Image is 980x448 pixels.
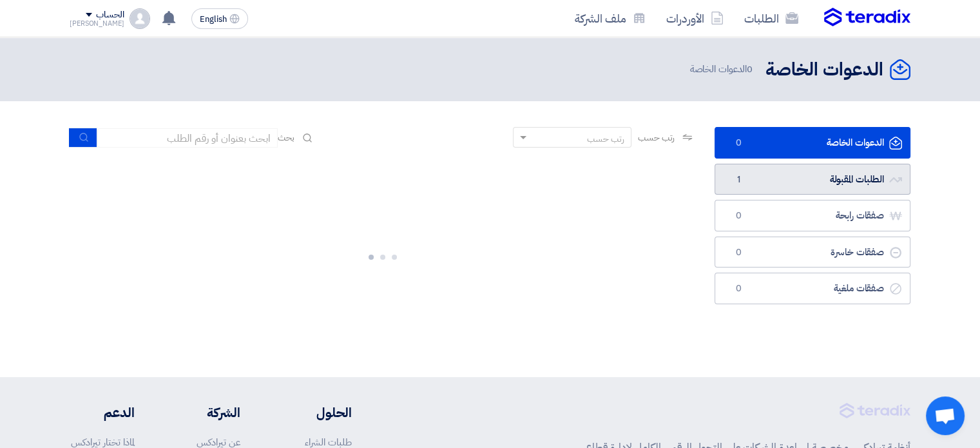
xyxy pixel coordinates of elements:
[96,10,124,21] div: الحساب
[715,164,910,195] a: الطلبات المقبولة1
[731,137,746,150] span: 0
[765,57,883,83] h2: الدعوات الخاصة
[715,237,910,268] a: صفقات خاسرة0
[731,246,746,259] span: 0
[734,3,809,34] a: الطلبات
[70,403,135,422] li: الدعم
[731,173,746,186] span: 1
[689,62,755,77] span: الدعوات الخاصة
[715,127,910,159] a: الدعوات الخاصة0
[191,8,248,29] button: English
[278,131,294,144] span: بحث
[656,3,734,34] a: الأوردرات
[200,15,227,24] span: English
[587,132,624,146] div: رتب حسب
[747,62,753,76] span: 0
[715,200,910,231] a: صفقات رابحة0
[926,396,965,435] div: Open chat
[715,273,910,304] a: صفقات ملغية0
[70,20,124,27] div: [PERSON_NAME]
[97,128,278,148] input: ابحث بعنوان أو رقم الطلب
[564,3,656,34] a: ملف الشركة
[638,131,675,144] span: رتب حسب
[731,209,746,222] span: 0
[731,282,746,295] span: 0
[824,8,910,27] img: Teradix logo
[130,8,150,29] img: profile_test.png
[279,403,352,422] li: الحلول
[173,403,240,422] li: الشركة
